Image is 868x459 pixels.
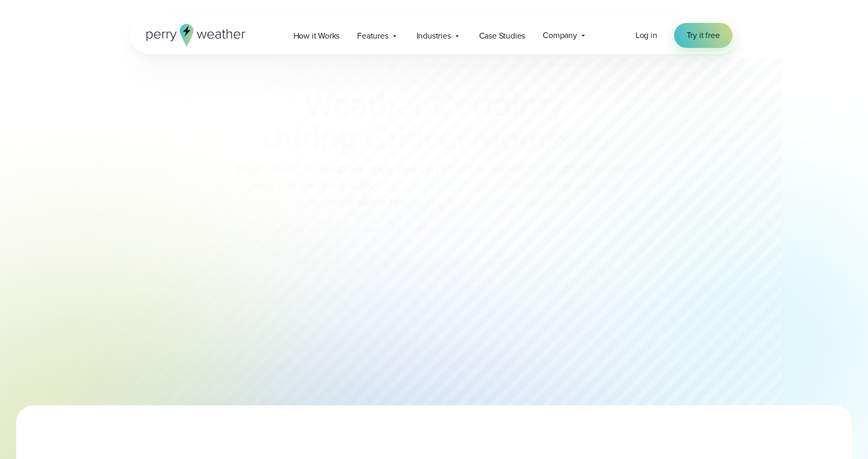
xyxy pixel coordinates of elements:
span: Industries [417,30,451,42]
a: Case Studies [470,25,534,46]
span: Try it free [687,29,720,42]
span: Features [357,30,388,42]
a: Log in [635,29,657,42]
a: How it Works [285,25,349,46]
span: How it Works [294,30,340,42]
a: Try it free [674,23,732,48]
span: Case Studies [479,30,525,42]
span: Log in [635,29,657,41]
span: Company [543,29,577,42]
